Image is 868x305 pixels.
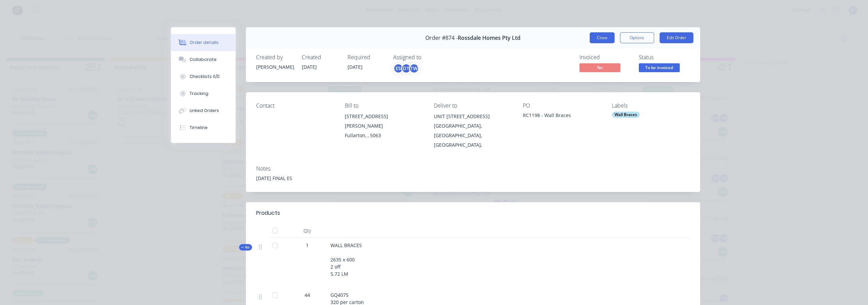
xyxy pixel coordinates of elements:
[434,102,512,109] div: Deliver to
[612,112,640,118] div: Wall Braces
[256,63,294,70] div: [PERSON_NAME]
[171,85,236,102] button: Tracking
[190,57,217,63] div: Collaborate
[401,63,411,74] div: DT
[190,39,219,46] div: Order details
[171,102,236,119] button: Linked Orders
[348,54,385,61] div: Required
[256,165,690,172] div: Notes
[190,74,220,80] div: Checklists 0/0
[305,291,310,299] span: 44
[393,63,419,74] button: ESDTTW
[612,102,690,109] div: Labels
[345,131,423,140] div: Fullarton, , 5063
[393,54,461,61] div: Assigned to
[639,54,690,61] div: Status
[190,108,219,114] div: Linked Orders
[171,68,236,85] button: Checklists 0/0
[590,32,615,43] button: Close
[523,102,601,109] div: PO
[256,54,294,61] div: Created by
[620,32,654,43] button: Options
[345,112,423,140] div: [STREET_ADDRESS][PERSON_NAME]Fullarton, , 5063
[302,64,317,70] span: [DATE]
[579,54,631,61] div: Invoiced
[241,245,250,250] span: Kit
[190,91,208,97] div: Tracking
[523,112,601,121] div: RC1198 - Wall Braces
[393,63,403,74] div: ES
[171,34,236,51] button: Order details
[458,35,520,41] span: Rossdale Homes Pty Ltd
[239,244,252,251] div: Kit
[345,112,423,131] div: [STREET_ADDRESS][PERSON_NAME]
[345,102,423,109] div: Bill to
[256,209,280,217] div: Products
[256,102,334,109] div: Contact
[171,51,236,68] button: Collaborate
[579,63,620,72] span: No
[256,175,690,182] div: [DATE] FINAL ES
[330,242,362,277] span: WALL BRACES 2635 x 600 2 off 5.72 LM
[434,121,512,150] div: [GEOGRAPHIC_DATA], [GEOGRAPHIC_DATA], [GEOGRAPHIC_DATA],
[287,224,328,238] div: Qty
[306,242,309,249] span: 1
[425,35,458,41] span: Order #874 -
[434,112,512,150] div: UNIT [STREET_ADDRESS][GEOGRAPHIC_DATA], [GEOGRAPHIC_DATA], [GEOGRAPHIC_DATA],
[302,54,339,61] div: Created
[348,64,363,70] span: [DATE]
[639,63,680,74] button: To be invoiced
[660,32,693,43] button: Edit Order
[171,119,236,136] button: Timeline
[639,63,680,72] span: To be invoiced
[409,63,419,74] div: TW
[434,112,512,121] div: UNIT [STREET_ADDRESS]
[190,125,208,131] div: Timeline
